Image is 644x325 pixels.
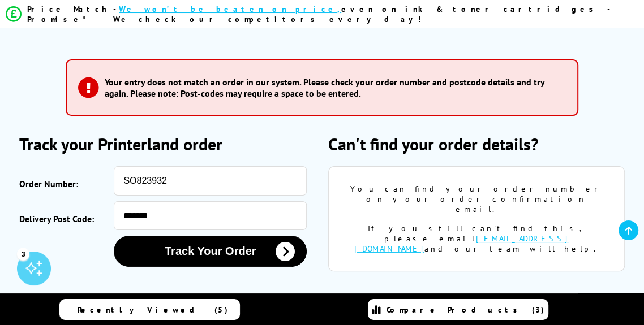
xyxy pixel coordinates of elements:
[119,4,341,14] span: We won’t be beaten on price,
[346,184,607,214] div: You can find your order number on your order confirmation email.
[368,299,548,320] a: Compare Products (3)
[6,4,613,24] li: modal_Promise
[113,4,613,24] div: - even on ink & toner cartridges - We check our competitors every day!
[19,172,108,196] label: Order Number:
[17,248,29,260] div: 3
[114,166,307,196] input: eg: SOA123456 or SO123456
[77,305,227,315] span: Recently Viewed (5)
[328,133,625,155] h2: Can't find your order details?
[114,236,307,267] button: Track Your Order
[105,76,560,99] h3: Your entry does not match an order in our system. Please check your order number and postcode det...
[387,305,544,315] span: Compare Products (3)
[346,223,607,254] div: If you still can't find this, please email and our team will help.
[19,207,108,230] label: Delivery Post Code:
[19,133,316,155] h2: Track your Printerland order
[59,299,240,320] a: Recently Viewed (5)
[354,233,569,254] a: [EMAIL_ADDRESS][DOMAIN_NAME]
[27,4,113,24] span: Price Match Promise*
